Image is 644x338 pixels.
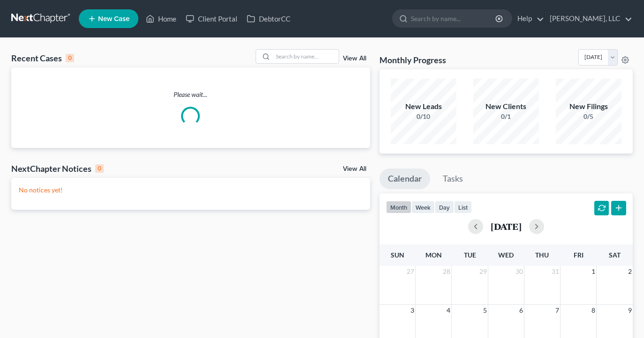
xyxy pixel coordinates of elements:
div: 0 [66,54,74,62]
a: [PERSON_NAME], LLC [545,10,632,27]
button: month [386,201,411,213]
span: 6 [518,305,524,316]
span: 9 [627,305,633,316]
span: 30 [515,266,524,277]
a: Help [513,10,544,27]
span: 1 [591,266,596,277]
span: 5 [482,305,488,316]
span: Tue [464,251,476,259]
a: Home [141,10,181,27]
span: New Case [98,15,129,22]
span: 3 [409,305,415,316]
a: View All [343,55,366,62]
span: 28 [442,266,451,277]
button: week [411,201,435,213]
div: NextChapter Notices [11,163,104,174]
a: Client Portal [181,10,242,27]
span: 27 [406,266,415,277]
span: 4 [446,305,451,316]
div: 0/1 [473,112,539,121]
input: Search by name... [411,10,497,27]
div: New Filings [556,101,621,112]
span: 29 [478,266,488,277]
span: 7 [554,305,560,316]
span: 31 [551,266,560,277]
div: New Leads [391,101,456,112]
a: Calendar [379,169,430,189]
span: 2 [627,266,633,277]
span: Thu [535,251,549,259]
span: Sat [609,251,621,259]
span: Fri [574,251,583,259]
a: Tasks [434,169,471,189]
p: Please wait... [11,90,370,99]
div: Recent Cases [11,52,74,64]
a: DebtorCC [242,10,295,27]
button: list [454,201,472,213]
p: No notices yet! [19,185,363,195]
div: 0/10 [391,112,456,121]
div: 0/5 [556,112,621,121]
span: Sun [391,251,404,259]
h3: Monthly Progress [379,54,446,66]
div: New Clients [473,101,539,112]
a: View All [343,166,366,172]
h2: [DATE] [491,221,522,231]
button: day [435,201,454,213]
span: 8 [591,305,596,316]
span: Mon [425,251,442,259]
div: 0 [95,164,104,173]
input: Search by name... [273,50,339,63]
span: Wed [498,251,514,259]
